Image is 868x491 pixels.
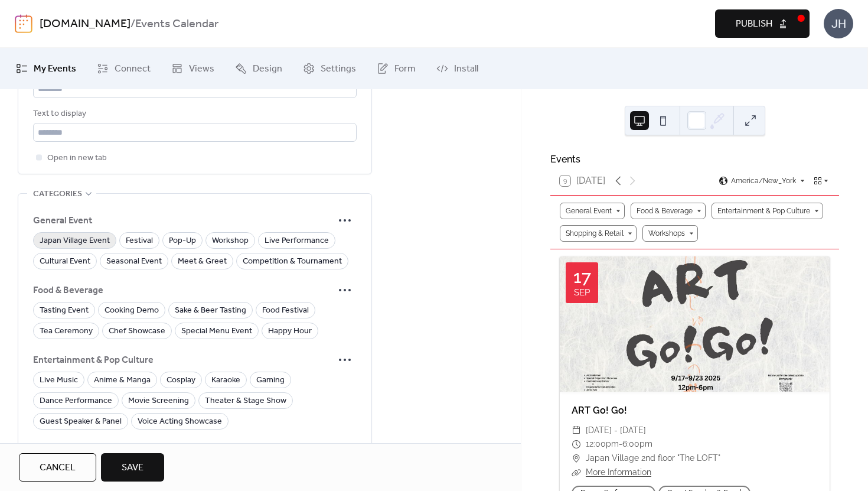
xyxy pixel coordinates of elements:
span: Cancel [40,461,76,475]
span: Anime & Manga [94,373,151,388]
span: Open in new tab [47,151,107,165]
a: Install [428,53,487,84]
span: Guest Speaker & Panel [40,415,122,429]
div: ​ [572,466,581,480]
a: Settings [294,53,365,84]
span: Chef Showcase [109,324,165,339]
span: My Events [34,62,76,76]
span: Connect [115,62,151,76]
div: ​ [572,451,581,466]
span: Festival [126,234,153,248]
span: 6:00pm [622,437,652,451]
a: My Events [7,53,85,84]
button: Cancel [19,453,96,482]
span: Food & Beverage [33,284,333,298]
span: Food Festival [262,304,309,318]
a: More Information [586,467,651,477]
span: 12:00pm [586,437,619,451]
span: Categories [33,187,82,201]
span: Japan Village Event [40,234,110,248]
span: General Event [33,214,333,228]
span: Pop-Up [169,234,196,248]
a: Design [226,53,291,84]
span: Workshop [212,234,249,248]
span: Karaoke [211,373,240,388]
button: Save [101,453,164,482]
span: - [619,437,622,451]
div: Sep [574,288,590,297]
span: Live Performance [265,234,329,248]
span: Design [253,62,282,76]
span: Happy Hour [268,324,312,339]
span: Sake & Beer Tasting [175,304,246,318]
span: Voice Acting Showcase [138,415,222,429]
span: Movie Screening [128,394,189,408]
div: Events [550,152,839,167]
span: Japan Village 2nd floor "The LOFT" [586,451,720,466]
a: [DOMAIN_NAME] [40,13,130,35]
div: ​ [572,437,581,451]
span: Settings [321,62,356,76]
span: Competition & Tournament [243,255,342,269]
span: Views [189,62,214,76]
span: Cultural Event [40,255,90,269]
span: Cosplay [167,373,195,388]
span: Publish [736,17,772,31]
span: Seasonal Event [106,255,162,269]
span: Save [122,461,143,475]
span: Meet & Greet [178,255,227,269]
span: Form [394,62,416,76]
div: 17 [573,268,591,286]
a: Views [162,53,223,84]
span: Theater & Stage Show [205,394,286,408]
span: Gaming [256,373,285,388]
span: Live Music [40,373,78,388]
span: Dance Performance [40,394,112,408]
span: Special Menu Event [181,324,252,339]
span: Entertainment & Pop Culture [33,353,333,368]
span: America/New_York [731,177,796,184]
div: JH [824,9,853,38]
a: Form [368,53,425,84]
span: Tasting Event [40,304,89,318]
span: [DATE] - [DATE] [586,424,646,438]
a: ART Go! Go! [572,405,627,416]
div: Text to display [33,107,354,121]
span: Cooking Demo [105,304,159,318]
b: Events Calendar [135,13,218,35]
span: Install [454,62,478,76]
div: ​ [572,424,581,438]
b: / [130,13,135,35]
a: Connect [88,53,159,84]
img: logo [15,14,32,33]
button: Publish [715,9,810,38]
span: Tea Ceremony [40,324,93,339]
